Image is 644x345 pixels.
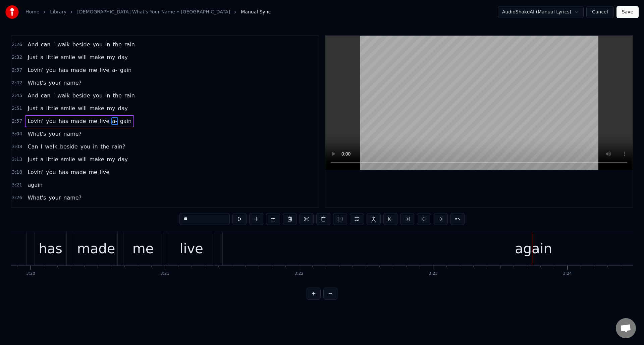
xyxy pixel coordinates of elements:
span: I [40,207,43,214]
span: make [89,53,105,61]
span: in [105,92,111,99]
span: walk [57,92,70,99]
div: made [77,239,115,259]
span: made [70,168,87,176]
span: little [46,53,59,61]
span: has [58,117,69,125]
nav: breadcrumb [25,9,271,15]
span: my [106,53,116,61]
div: Open chat [616,318,636,338]
span: little [46,156,59,163]
span: Can [27,143,39,150]
span: can [40,41,51,48]
span: smile [60,156,76,163]
span: What's [27,79,47,87]
span: 2:45 [12,92,22,99]
div: 3:21 [160,271,169,276]
span: day [117,156,128,163]
span: I [52,92,55,99]
span: in [105,41,111,48]
span: you [45,117,56,125]
span: beside [72,92,91,99]
span: the [100,207,110,214]
span: your [48,79,61,87]
span: my [106,156,116,163]
span: make [89,104,105,112]
span: day [117,104,128,112]
span: day [117,53,128,61]
span: Can [27,207,39,214]
span: the [100,143,110,150]
span: Lovin' [27,168,44,176]
span: walk [44,207,58,214]
span: And [27,41,39,48]
span: has [58,66,69,74]
span: 3:08 [12,143,22,150]
span: Just [27,104,38,112]
span: your [48,194,61,202]
span: Just [27,53,38,61]
span: Manual Sync [241,9,271,15]
span: Lovin' [27,66,44,74]
span: in [92,207,99,214]
span: rain [124,41,136,48]
div: 3:24 [563,271,572,276]
span: name? [63,79,82,87]
span: 3:13 [12,156,22,163]
a: [DEMOGRAPHIC_DATA] What's Your Name • [GEOGRAPHIC_DATA] [77,9,230,15]
span: rain? [111,207,126,214]
span: has [58,168,69,176]
span: And [27,92,39,99]
span: make [89,156,105,163]
span: 3:18 [12,169,22,176]
span: I [40,143,43,150]
span: 2:51 [12,105,22,112]
img: youka [5,5,19,19]
span: beside [59,207,78,214]
div: 3:23 [429,271,438,276]
div: again [515,239,552,259]
span: little [46,104,59,112]
span: you [45,168,56,176]
span: me [88,66,98,74]
span: live [99,117,110,125]
span: 2:42 [12,80,22,86]
span: me [88,168,98,176]
span: I [52,41,55,48]
span: 2:26 [12,41,22,48]
span: a [40,104,44,112]
span: beside [59,143,78,150]
span: in [92,143,99,150]
span: again [27,181,43,189]
span: name? [63,130,82,138]
span: you [92,92,103,99]
button: Save [616,6,639,18]
span: a [40,53,44,61]
a: Home [25,9,39,15]
span: will [77,53,87,61]
span: name? [63,194,82,202]
span: you [45,66,56,74]
span: What's [27,194,47,202]
span: you [92,41,103,48]
span: the [112,92,122,99]
span: rain [124,92,136,99]
span: made [70,117,87,125]
span: a- [111,117,118,125]
span: your [48,130,61,138]
span: beside [72,41,91,48]
span: 2:57 [12,118,22,125]
span: 3:21 [12,182,22,188]
span: the [112,41,122,48]
span: walk [44,143,58,150]
button: Cancel [586,6,613,18]
span: gain [119,117,132,125]
span: walk [57,41,70,48]
div: 3:22 [294,271,304,276]
a: Library [50,9,66,15]
span: 3:26 [12,195,22,201]
span: live [99,66,110,74]
span: gain [119,66,132,74]
span: 2:37 [12,67,22,74]
span: smile [60,53,76,61]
